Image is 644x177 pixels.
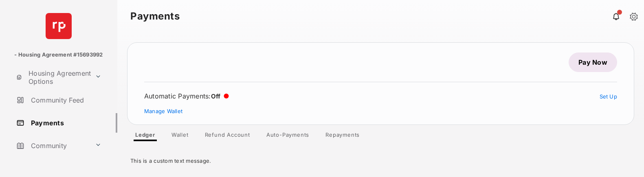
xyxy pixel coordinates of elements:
a: Refund Account [198,131,257,141]
img: svg+xml;base64,PHN2ZyB4bWxucz0iaHR0cDovL3d3dy53My5vcmcvMjAwMC9zdmciIHdpZHRoPSI2NCIgaGVpZ2h0PSI2NC... [46,13,72,39]
div: This is a custom text message. [130,151,631,170]
a: Ledger [129,131,162,141]
p: - Housing Agreement #15693992 [14,51,103,59]
a: Manage Wallet [144,108,182,114]
strong: Payments [130,11,180,21]
span: Off [211,92,221,100]
a: Housing Agreement Options [13,68,92,87]
a: Wallet [165,131,195,141]
a: Community Feed [13,90,117,110]
a: Set Up [600,93,618,100]
a: Community [13,136,92,155]
a: Payments [13,113,117,133]
div: Automatic Payments : [144,92,229,100]
a: Auto-Payments [260,131,316,141]
a: Repayments [319,131,366,141]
